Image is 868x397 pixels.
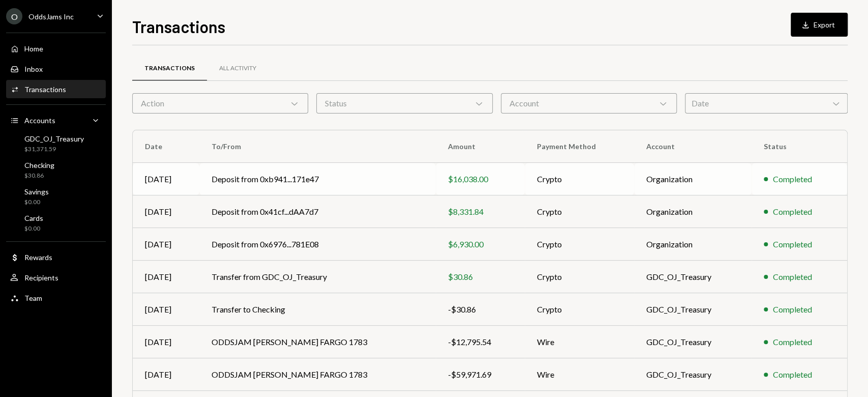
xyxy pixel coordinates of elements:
[24,294,42,302] div: Team
[145,271,187,283] div: [DATE]
[24,214,43,222] div: Cards
[448,368,513,381] div: -$59,971.69
[773,336,812,348] div: Completed
[6,184,106,209] a: Savings$0.00
[685,93,848,114] div: Date
[145,238,187,250] div: [DATE]
[199,261,436,293] td: Transfer from GDC_OJ_Treasury
[24,198,49,207] div: $0.00
[6,39,106,58] a: Home
[6,289,106,307] a: Team
[525,293,634,326] td: Crypto
[24,172,54,180] div: $30.86
[6,248,106,266] a: Rewards
[448,303,513,316] div: -$30.86
[6,8,22,24] div: O
[132,55,207,81] a: Transactions
[24,161,54,169] div: Checking
[525,326,634,358] td: Wire
[634,261,752,293] td: GDC_OJ_Treasury
[525,195,634,228] td: Crypto
[6,111,106,129] a: Accounts
[525,358,634,391] td: Wire
[199,130,436,163] th: To/From
[24,65,43,73] div: Inbox
[199,293,436,326] td: Transfer to Checking
[207,55,268,81] a: All Activity
[6,268,106,287] a: Recipients
[24,44,43,53] div: Home
[145,206,187,218] div: [DATE]
[199,228,436,261] td: Deposit from 0x6976...781E08
[219,64,256,73] div: All Activity
[28,12,74,21] div: OddsJams Inc
[448,336,513,348] div: -$12,795.54
[199,326,436,358] td: ODDSJAM [PERSON_NAME] FARGO 1783
[24,85,66,94] div: Transactions
[132,16,225,37] h1: Transactions
[24,224,43,233] div: $0.00
[448,271,513,283] div: $30.86
[24,145,84,154] div: $31,371.59
[773,206,812,218] div: Completed
[6,60,106,78] a: Inbox
[6,211,106,235] a: Cards$0.00
[501,93,677,114] div: Account
[144,64,195,73] div: Transactions
[145,368,187,381] div: [DATE]
[145,303,187,316] div: [DATE]
[634,228,752,261] td: Organization
[773,173,812,185] div: Completed
[448,173,513,185] div: $16,038.00
[752,130,847,163] th: Status
[634,293,752,326] td: GDC_OJ_Treasury
[634,130,752,163] th: Account
[199,358,436,391] td: ODDSJAM [PERSON_NAME] FARGO 1783
[6,158,106,182] a: Checking$30.86
[24,134,84,143] div: GDC_OJ_Treasury
[199,163,436,195] td: Deposit from 0xb941...171e47
[525,163,634,195] td: Crypto
[145,173,187,185] div: [DATE]
[6,80,106,98] a: Transactions
[791,13,848,37] button: Export
[773,368,812,381] div: Completed
[24,273,58,282] div: Recipients
[634,326,752,358] td: GDC_OJ_Treasury
[634,195,752,228] td: Organization
[525,261,634,293] td: Crypto
[316,93,492,114] div: Status
[525,228,634,261] td: Crypto
[448,206,513,218] div: $8,331.84
[145,336,187,348] div: [DATE]
[133,130,199,163] th: Date
[436,130,525,163] th: Amount
[634,163,752,195] td: Organization
[24,187,49,196] div: Savings
[199,195,436,228] td: Deposit from 0x41cf...dAA7d7
[448,238,513,250] div: $6,930.00
[773,271,812,283] div: Completed
[634,358,752,391] td: GDC_OJ_Treasury
[24,253,52,262] div: Rewards
[132,93,308,114] div: Action
[24,116,55,125] div: Accounts
[6,131,106,156] a: GDC_OJ_Treasury$31,371.59
[773,303,812,316] div: Completed
[773,238,812,250] div: Completed
[525,130,634,163] th: Payment Method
